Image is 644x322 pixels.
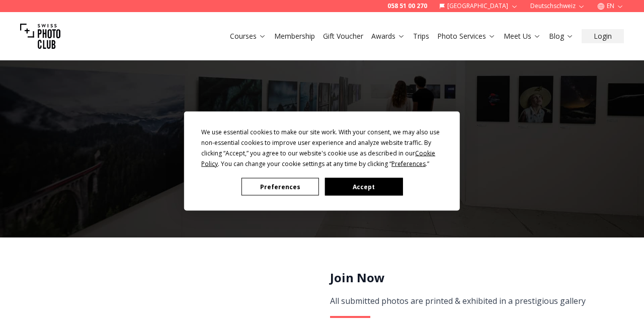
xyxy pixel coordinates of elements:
[201,127,443,169] div: We use essential cookies to make our site work. With your consent, we may also use non-essential ...
[184,112,460,211] div: Cookie Consent Prompt
[201,149,435,168] span: Cookie Policy
[391,159,426,168] span: Preferences
[325,178,403,196] button: Accept
[242,178,319,196] button: Preferences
